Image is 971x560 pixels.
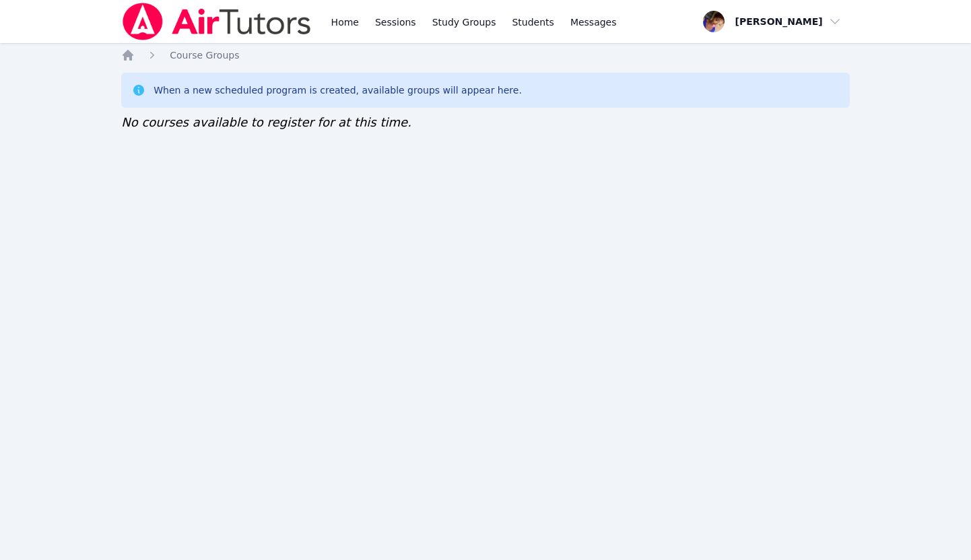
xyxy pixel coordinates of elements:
div: When a new scheduled program is created, available groups will appear here. [154,83,522,97]
a: Course Groups [170,48,239,62]
span: Course Groups [170,50,239,61]
nav: Breadcrumb [121,48,850,62]
span: No courses available to register for at this time. [121,115,411,129]
img: Air Tutors [121,3,312,40]
span: Messages [570,15,617,29]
